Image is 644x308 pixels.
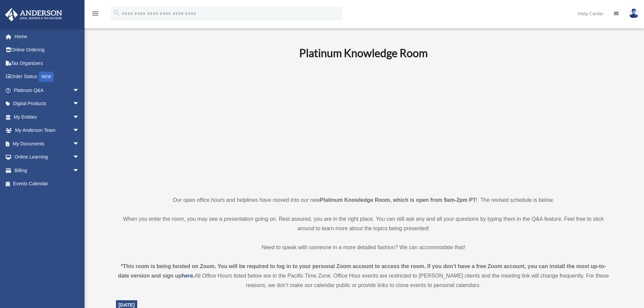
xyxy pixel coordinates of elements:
span: arrow_drop_down [73,150,86,164]
a: Digital Productsarrow_drop_down [5,97,90,111]
img: Anderson Advisors Platinum Portal [3,8,64,21]
p: When you enter the room, you may see a presentation going on. Rest assured, you are in the right ... [116,214,611,233]
a: My Documentsarrow_drop_down [5,137,90,150]
strong: Platinum Knowledge Room, which is open from 9am-2pm PT [320,197,476,203]
strong: *This room is being hosted on Zoom. You will be required to log in to your personal Zoom account ... [118,263,606,279]
a: Home [5,30,90,43]
p: Our open office hours and helplines have moved into our new ! The revised schedule is below. [116,195,611,205]
span: arrow_drop_down [73,137,86,151]
span: arrow_drop_down [73,110,86,124]
strong: . [193,273,194,279]
i: search [113,9,120,17]
b: Platinum Knowledge Room [299,46,428,60]
a: Order StatusNEW [5,70,90,84]
iframe: 231110_Toby_KnowledgeRoom [262,69,465,183]
span: arrow_drop_down [73,84,86,97]
a: Events Calendar [5,177,90,191]
img: User Pic [629,8,639,18]
span: arrow_drop_down [73,124,86,138]
p: Need to speak with someone in a more detailed fashion? We can accommodate that! [116,243,611,252]
a: My Entitiesarrow_drop_down [5,110,90,124]
a: Tax Organizers [5,56,90,70]
span: arrow_drop_down [73,97,86,111]
a: Platinum Q&Aarrow_drop_down [5,84,90,97]
div: NEW [39,72,54,82]
a: Online Ordering [5,43,90,57]
a: here [182,273,193,279]
a: My Anderson Teamarrow_drop_down [5,124,90,137]
a: Billingarrow_drop_down [5,164,90,177]
a: menu [91,12,99,18]
a: Online Learningarrow_drop_down [5,150,90,164]
div: All Office Hours listed below are in the Pacific Time Zone. Office Hour events are restricted to ... [116,262,611,290]
span: arrow_drop_down [73,164,86,177]
i: menu [91,9,99,18]
span: [DATE] [119,302,135,308]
